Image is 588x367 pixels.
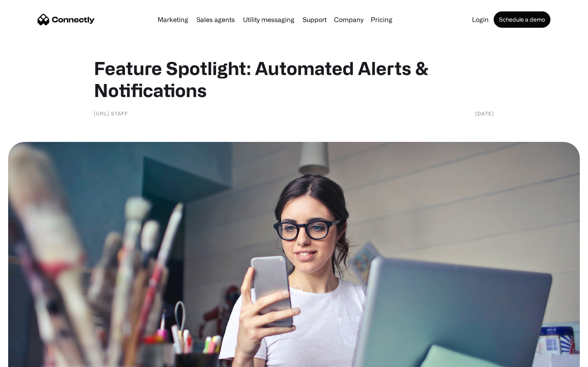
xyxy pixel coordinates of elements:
a: Support [299,16,330,23]
h1: Feature Spotlight: Automated Alerts & Notifications [94,57,494,101]
a: Marketing [154,16,192,23]
div: [DATE] [475,109,494,117]
a: Pricing [367,16,396,23]
aside: Language selected: English [8,353,49,364]
a: Utility messaging [240,16,298,23]
ul: Language list [16,353,49,364]
div: Company [334,14,363,25]
a: Sales agents [193,16,238,23]
a: Schedule a demo [494,11,550,28]
a: Login [469,16,492,23]
div: [URL] staff [94,109,128,117]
